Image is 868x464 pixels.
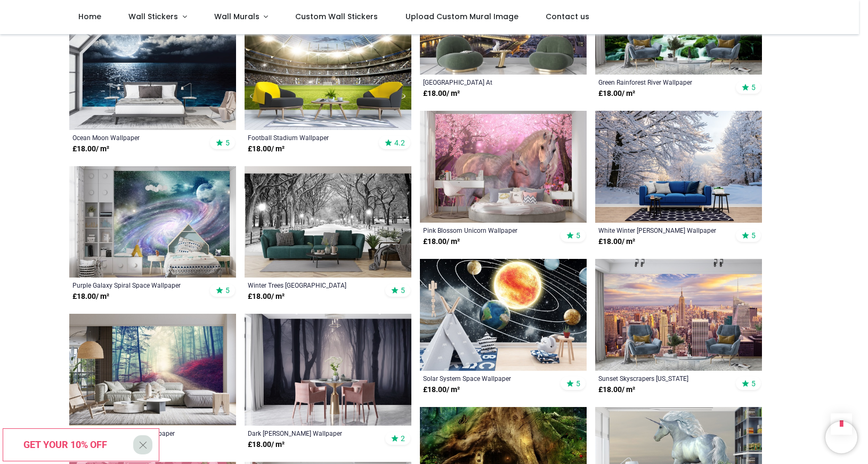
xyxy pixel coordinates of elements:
[598,88,635,99] strong: £ 18.00 / m²
[128,11,178,22] span: Wall Stickers
[295,11,378,22] span: Custom Wall Stickers
[423,88,460,99] strong: £ 18.00 / m²
[751,379,756,388] span: 5
[751,231,756,240] span: 5
[576,231,580,240] span: 5
[751,83,756,92] span: 5
[72,144,109,154] strong: £ 18.00 / m²
[576,379,580,388] span: 5
[214,11,259,22] span: Wall Murals
[598,78,727,86] a: Green Rainforest River Wallpaper
[401,286,405,295] span: 5
[69,314,236,426] img: Magical Red Road Forest Wall Mural Wallpaper
[248,429,376,437] a: Dark [PERSON_NAME] Wallpaper
[225,286,230,295] span: 5
[546,11,589,22] span: Contact us
[595,259,762,371] img: Sunset Skyscrapers New York City Wall Mural Wallpaper
[598,226,727,234] a: White Winter [PERSON_NAME] Wallpaper
[72,291,109,302] strong: £ 18.00 / m²
[69,166,236,278] img: Purple Galaxy Spiral Space Wall Mural Wallpaper
[248,291,285,302] strong: £ 18.00 / m²
[405,11,518,22] span: Upload Custom Mural Image
[423,78,551,86] a: [GEOGRAPHIC_DATA] At [GEOGRAPHIC_DATA] Wallpaper
[401,434,405,443] span: 2
[423,226,551,234] a: Pink Blossom Unicorn Wallpaper
[69,18,236,130] img: Ocean Moon Wall Mural Wallpaper
[825,421,857,453] iframe: Brevo live chat
[248,439,285,450] strong: £ 18.00 / m²
[248,144,285,154] strong: £ 18.00 / m²
[78,11,101,22] span: Home
[423,385,460,395] strong: £ 18.00 / m²
[72,281,201,289] a: Purple Galaxy Spiral Space Wallpaper
[420,259,587,371] img: Solar System Space Wall Mural Wallpaper - Mod2
[248,281,376,289] a: Winter Trees [GEOGRAPHIC_DATA] [US_STATE] Wallpaper
[225,138,230,148] span: 5
[72,133,201,142] a: Ocean Moon Wallpaper
[248,133,376,142] a: Football Stadium Wallpaper
[598,374,727,382] a: Sunset Skyscrapers [US_STATE][GEOGRAPHIC_DATA] Wallpaper
[394,138,405,148] span: 4.2
[598,237,635,247] strong: £ 18.00 / m²
[245,166,411,278] img: Winter Trees Central Park New York Wall Mural Wallpaper
[423,374,551,382] a: Solar System Space Wallpaper
[598,385,635,395] strong: £ 18.00 / m²
[245,18,411,130] img: Football Stadium Wall Mural Wallpaper
[423,237,460,247] strong: £ 18.00 / m²
[245,314,411,426] img: Dark Misty Woods Wall Mural Wallpaper
[420,111,587,223] img: Pink Blossom Unicorn Wall Mural Wallpaper
[595,111,762,223] img: White Winter Woods Wall Mural Wallpaper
